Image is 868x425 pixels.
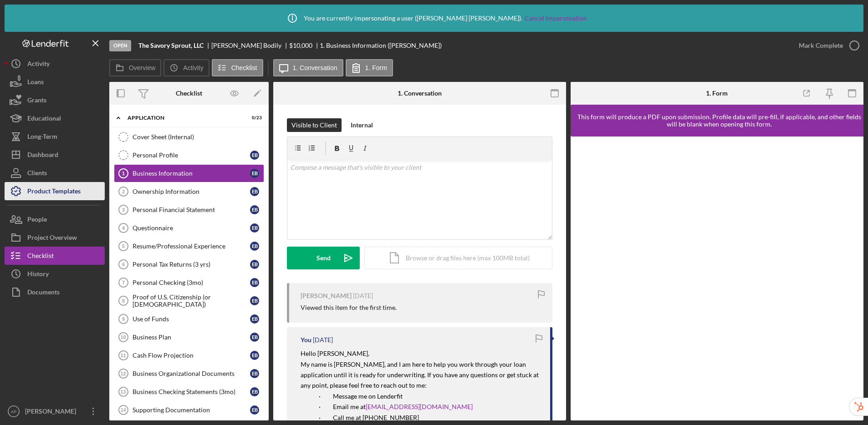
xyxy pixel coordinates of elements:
[122,280,125,285] tspan: 7
[250,205,259,214] div: E B
[27,265,49,285] div: History
[176,90,202,97] div: Checklist
[120,389,126,395] tspan: 13
[183,64,203,71] label: Activity
[287,118,342,132] button: Visible to Client
[120,407,126,413] tspan: 14
[250,187,259,196] div: E B
[365,64,387,71] label: 1. Form
[525,15,587,22] a: Cancel Impersonation
[114,146,264,164] a: Personal ProfileEB
[287,247,360,269] button: Send
[366,403,473,410] a: [EMAIL_ADDRESS][DOMAIN_NAME]
[114,401,264,419] a: 14Supporting DocumentationEB
[346,118,378,132] button: Internal
[122,207,125,212] tspan: 3
[333,392,403,400] span: Message me on Lenderfit
[133,206,250,213] div: Personal Financial Statement
[333,403,366,410] span: Email me at
[790,36,863,55] button: Mark Complete
[333,414,419,421] span: Call me at [PHONE_NUMBER]
[133,261,250,268] div: Personal Tax Returns (3 yrs)
[114,237,264,255] a: 5Resume/Professional ExperienceEB
[351,118,373,132] div: Internal
[122,189,125,194] tspan: 2
[799,36,843,55] div: Mark Complete
[245,115,262,121] div: 0 / 23
[11,409,17,414] text: AP
[320,42,442,49] div: 1. Business Information ([PERSON_NAME])
[122,243,125,249] tspan: 5
[114,364,264,383] a: 12Business Organizational DocumentsEB
[313,336,333,344] time: 2025-10-08 21:30
[5,402,105,420] button: AP[PERSON_NAME]
[250,169,259,178] div: E B
[133,293,250,308] div: Proof of U.S. Citizenship (or [DEMOGRAPHIC_DATA])
[293,64,337,71] label: 1. Conversation
[133,243,250,250] div: Resume/Professional Experience
[114,292,264,310] a: 8Proof of U.S. Citizenship (or [DEMOGRAPHIC_DATA])EB
[301,336,311,344] div: You
[114,182,264,201] a: 2Ownership InformationEB
[250,405,259,415] div: E B
[231,64,257,71] label: Checklist
[319,414,321,421] span: ·
[120,371,126,376] tspan: 12
[133,388,250,395] div: Business Checking Statements (3mo)
[301,360,540,390] span: My name is [PERSON_NAME], and I am here to help you work through your loan application until it i...
[319,403,321,410] span: ·
[133,334,250,341] div: Business Plan
[250,296,259,305] div: E B
[5,265,105,283] button: History
[138,42,204,49] b: The Savory Sprout, LLC
[27,283,60,304] div: Documents
[250,260,259,269] div: E B
[291,118,337,132] div: Visible to Client
[250,223,259,233] div: E B
[133,370,250,377] div: Business Organizational Documents
[133,170,250,177] div: Business Information
[129,64,155,71] label: Overview
[250,151,259,160] div: E B
[114,310,264,328] a: 9Use of FundsEB
[133,224,250,232] div: Questionnaire
[122,225,125,231] tspan: 4
[133,152,250,159] div: Personal Profile
[353,292,373,299] time: 2025-10-10 14:16
[163,59,209,76] button: Activity
[122,298,125,304] tspan: 8
[301,304,397,311] div: Viewed this item for the first time.
[289,41,312,49] span: $10,000
[133,352,250,359] div: Cash Flow Projection
[250,333,259,342] div: E B
[23,402,82,423] div: [PERSON_NAME]
[114,164,264,182] a: 1Business InformationEB
[133,315,250,323] div: Use of Funds
[114,219,264,237] a: 4QuestionnaireEB
[120,334,126,340] tspan: 10
[128,115,239,121] div: Application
